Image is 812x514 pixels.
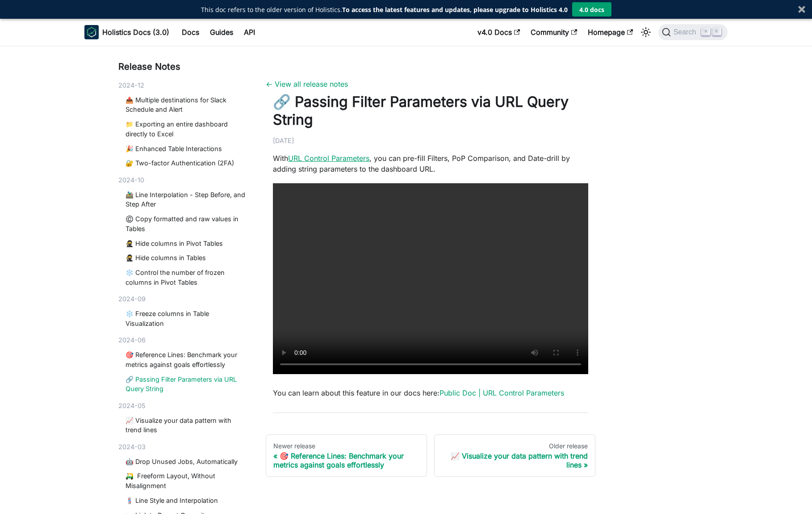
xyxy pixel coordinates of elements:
a: Public Doc | URL Control Parameters [439,388,564,397]
div: Release Notes [118,60,251,73]
div: 2024-05 [118,401,251,411]
div: 2024-03 [118,442,251,452]
span: Search [671,28,702,36]
a: 🎯 Reference Lines: Benchmark your metrics against goals effortlessly [126,350,248,369]
a: Guides [205,25,239,39]
button: 4.0 docs [572,2,611,17]
div: 2024-12 [118,80,251,90]
a: 🥷 Hide columns in Pivot Tables [126,239,248,249]
a: 📤 Multiple destinations for Slack Schedule and Alert [126,95,248,114]
img: Holistics [84,25,99,39]
div: 📈 Visualize your data pattern with trend lines [442,451,588,469]
button: Search [658,24,728,40]
a: 🚵🏾‍♂️ Line Interpolation - Step Before, and Step After [126,190,248,209]
div: 2024-09 [118,294,251,304]
kbd: ⌘ [701,28,710,36]
a: 🎉 Enhanced Table Interactions [126,144,248,154]
p: You can learn about this feature in our docs here: [273,388,588,398]
a: ← View all release notes [266,80,348,88]
a: ©️ Copy formatted and raw values in Tables [126,214,248,233]
a: ❄️ Control the number of frozen columns in Pivot Tables [126,268,248,287]
a: Community [525,25,582,39]
button: Switch between dark and light mode (currently light mode) [639,25,653,39]
nav: Changelog item navigation [266,434,595,477]
div: 2024-06 [118,335,251,345]
div: Older release [442,442,588,450]
time: [DATE] [273,137,294,144]
a: Docs [176,25,205,39]
a: 💈 Line Style and Interpolation [126,496,248,506]
a: 🤖 Drop Unused Jobs, Automatically [126,457,248,467]
a: 📈 Visualize your data pattern with trend lines [126,416,248,435]
p: With , you can pre-fill Filters, PoP Comparison, and Date-drill by adding string parameters to th... [273,153,588,174]
a: 🛺 Freeform Layout, Without Misalignment [126,471,248,490]
div: 2024-10 [118,175,251,185]
div: This doc refers to the older version of Holistics.To access the latest features and updates, plea... [201,5,568,14]
a: v4.0 Docs [472,25,525,39]
kbd: K [712,28,721,36]
a: API [239,25,260,39]
a: HolisticsHolistics Docs (3.0) [84,25,169,39]
div: 🎯 Reference Lines: Benchmark your metrics against goals effortlessly [273,451,419,469]
a: 🔐 Two-factor Authentication (2FA) [126,158,248,168]
a: 🥷 Hide columns in Tables [126,253,248,263]
b: Holistics Docs (3.0) [102,27,169,38]
a: URL Control Parameters [288,154,369,163]
a: 📁 Exporting an entire dashboard directly to Excel [126,119,248,139]
a: Older release📈 Visualize your data pattern with trend lines [434,434,595,477]
div: Newer release [273,442,419,450]
a: Newer release🎯 Reference Lines: Benchmark your metrics against goals effortlessly [266,434,427,477]
strong: To access the latest features and updates, please upgrade to Holistics 4.0 [342,5,568,14]
a: Homepage [582,25,638,39]
a: 🔗 Passing Filter Parameters via URL Query String [126,375,248,394]
p: This doc refers to the older version of Holistics. [201,5,568,14]
h1: 🔗 Passing Filter Parameters via URL Query String [273,93,588,129]
a: ❄️ Freeze columns in Table Visualization [126,309,248,328]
